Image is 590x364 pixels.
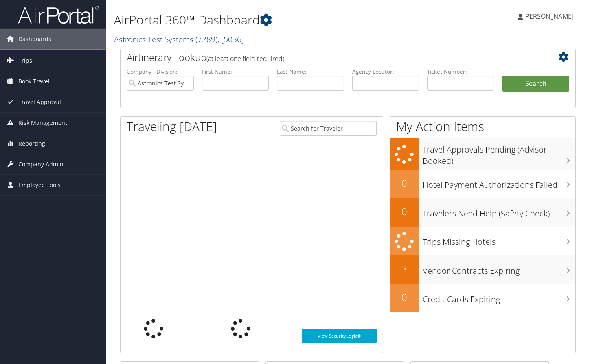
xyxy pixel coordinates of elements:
h3: Trips Missing Hotels [423,232,576,248]
button: Search [502,76,570,92]
a: Trips Missing Hotels [390,227,576,256]
h3: Credit Cards Expiring [423,290,576,305]
h1: AirPortal 360™ Dashboard [114,11,426,28]
span: Travel Approval [18,92,61,112]
span: Trips [18,50,32,71]
h3: Travelers Need Help (Safety Check) [423,204,576,219]
a: 0Travelers Need Help (Safety Check) [390,198,576,227]
a: View SecurityLogic® [302,329,377,343]
a: 0Hotel Payment Authorizations Failed [390,170,576,198]
h3: Travel Approvals Pending (Advisor Booked) [423,140,576,167]
label: Agency Locator: [352,68,419,76]
h3: Vendor Contracts Expiring [423,261,576,277]
span: Reporting [18,133,45,154]
h1: My Action Items [390,118,576,135]
a: Travel Approvals Pending (Advisor Booked) [390,138,576,170]
a: 0Credit Cards Expiring [390,284,576,312]
span: [PERSON_NAME] [523,12,574,21]
h2: 0 [390,176,419,190]
h2: Airtinerary Lookup [127,50,531,64]
span: Company Admin [18,154,64,174]
h2: 0 [390,205,419,218]
span: Dashboards [18,29,51,49]
span: (at least one field required) [206,54,284,63]
label: Last Name: [277,68,344,76]
img: airportal-logo.png [18,5,99,24]
h1: Traveling [DATE] [127,118,217,135]
label: Company - Division: [127,68,194,76]
input: Search for Traveler [280,121,377,136]
span: Book Travel [18,71,50,92]
a: 3Vendor Contracts Expiring [390,255,576,284]
a: Astronics Test Systems [114,34,244,45]
label: Ticket Number: [427,68,494,76]
span: Employee Tools [18,175,61,195]
h2: 0 [390,290,419,304]
h3: Hotel Payment Authorizations Failed [423,175,576,191]
span: Risk Management [18,113,67,133]
label: First Name: [202,68,269,76]
span: , [ 5036 ] [217,34,244,45]
span: ( 7289 ) [195,34,217,45]
a: [PERSON_NAME] [518,4,582,28]
h2: 3 [390,262,419,276]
